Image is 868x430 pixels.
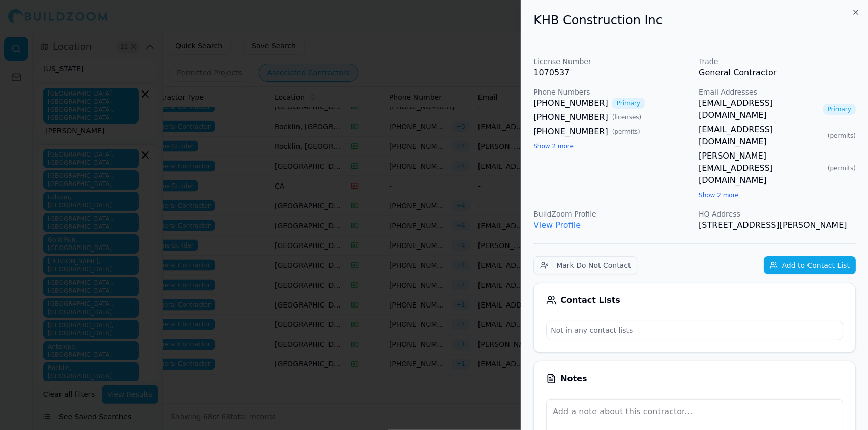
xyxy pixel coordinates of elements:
a: [EMAIL_ADDRESS][DOMAIN_NAME] [699,97,819,121]
p: License Number [533,56,691,67]
p: Trade [699,56,856,67]
a: [PERSON_NAME][EMAIL_ADDRESS][DOMAIN_NAME] [699,150,824,187]
button: Show 2 more [533,142,574,150]
span: ( permits ) [828,132,856,140]
p: General Contractor [699,67,856,79]
button: Show 2 more [699,191,739,199]
p: Email Addresses [699,87,856,97]
span: Primary [823,104,856,115]
p: Phone Numbers [533,87,691,97]
p: 1070537 [533,67,691,79]
span: Primary [612,98,645,109]
button: Add to Contact List [764,256,856,274]
a: View Profile [533,220,581,230]
span: ( permits ) [828,164,856,172]
p: BuildZoom Profile [533,209,691,219]
a: [PHONE_NUMBER] [533,126,608,138]
div: Notes [546,374,843,384]
h2: KHB Construction Inc [533,12,856,28]
p: Not in any contact lists [547,321,843,340]
div: Contact Lists [546,295,843,305]
span: ( licenses ) [612,113,642,121]
a: [PHONE_NUMBER] [533,111,608,124]
span: ( permits ) [612,128,640,136]
a: [EMAIL_ADDRESS][DOMAIN_NAME] [699,124,824,148]
p: HQ Address [699,209,856,219]
p: [STREET_ADDRESS][PERSON_NAME] [699,219,856,231]
a: [PHONE_NUMBER] [533,97,608,109]
button: Mark Do Not Contact [533,256,637,274]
